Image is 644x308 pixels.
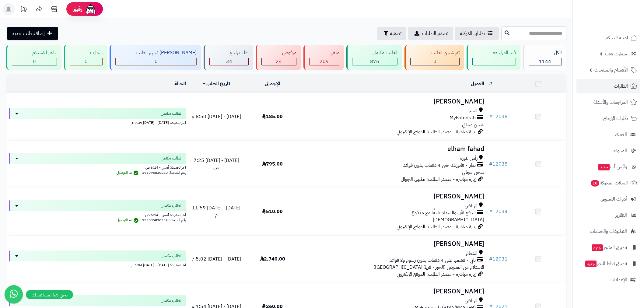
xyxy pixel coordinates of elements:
span: 876 [370,58,379,65]
a: طلب راجع 34 [202,45,254,70]
a: الطلب مكتمل 876 [345,45,403,70]
span: رقم الشحنة: 293095830332 [142,217,186,223]
a: تطبيق المتجرجديد [576,240,640,255]
a: [PERSON_NAME] تجهيز الطلب 0 [108,45,202,70]
span: 0 [155,58,158,65]
span: 34 [226,58,232,65]
span: تمارا - فاتورتك حتى 4 دفعات بدون فوائد [403,162,476,169]
a: التطبيقات والخدمات [576,224,640,239]
div: الطلب مكتمل [352,49,397,56]
span: [DATE] - [DATE] 5:02 م [192,255,241,263]
span: التقارير [615,211,627,219]
span: تم التوصيل [117,170,140,175]
a: تصدير الطلبات [408,27,453,40]
a: أدوات التسويق [576,192,640,206]
span: زيارة مباشرة - مصدر الطلب: الموقع الإلكتروني [397,128,476,135]
span: شحن مجاني [462,169,484,176]
div: 0 [116,58,196,65]
span: الطلب مكتمل [161,253,182,259]
span: الطلبات [614,82,628,90]
span: 0 [433,58,436,65]
h3: [PERSON_NAME] [303,240,484,247]
a: قيد المراجعه 1 [465,45,522,70]
img: ai-face.png [85,3,97,15]
span: طلباتي المُوكلة [460,30,485,37]
a: التقارير [576,208,640,222]
a: الإعدادات [576,272,640,287]
span: تصدير الطلبات [422,30,448,37]
span: وآتس آب [598,163,627,171]
a: تطبيق نقاط البيعجديد [576,256,640,271]
span: MyFatoorah [450,114,476,121]
a: #12031 [489,255,508,263]
span: أدوات التسويق [600,195,627,203]
a: السلات المتروكة18 [576,176,640,190]
a: جاهز للاستلام 0 [5,45,63,70]
a: #12034 [489,208,508,215]
span: سمارت لايف [605,50,627,58]
div: اخر تحديث: [DATE] - [DATE] 5:04 م [9,261,186,268]
span: تم التوصيل [117,217,140,223]
span: 510.00 [262,208,283,215]
div: قيد المراجعه [472,49,516,56]
a: المدونة [576,143,640,158]
a: طلبات الإرجاع [576,111,640,126]
a: مرفوض 24 [254,45,302,70]
span: الطلب مكتمل [161,203,182,209]
span: 185.00 [262,113,283,120]
a: سمارت 0 [63,45,108,70]
a: تاريخ الطلب [203,80,230,87]
span: 0 [85,58,88,65]
div: اخر تحديث: [DATE] - [DATE] 9:39 م [9,119,186,125]
a: المراجعات والأسئلة [576,95,640,110]
span: جديد [592,244,603,251]
div: 24 [262,58,296,65]
a: تم شحن الطلب 0 [403,45,465,70]
span: 209 [320,58,329,65]
span: رأس تنورة [460,155,478,162]
span: الطلب مكتمل [161,110,182,117]
span: لوحة التحكم [605,33,628,42]
span: 1144 [539,58,551,65]
span: إضافة طلب جديد [12,30,45,37]
div: 0 [411,58,459,65]
span: جديد [598,164,610,170]
span: # [489,160,492,168]
div: جاهز للاستلام [12,49,57,56]
a: الكل1144 [522,45,568,70]
span: زيارة مباشرة - مصدر الطلب: تطبيق الجوال [401,176,476,183]
span: # [489,255,492,263]
div: [PERSON_NAME] تجهيز الطلب [115,49,197,56]
span: # [489,208,492,215]
span: زيارة مباشرة - مصدر الطلب: الموقع الإلكتروني [397,223,476,230]
span: الرياض [465,297,478,304]
h3: [PERSON_NAME] [303,98,484,105]
h3: elham fahad [303,145,484,152]
span: الاستلام من المعرض (الخبر - قرية [GEOGRAPHIC_DATA]) [373,264,484,271]
span: [DATE] - [DATE] 11:59 م [192,204,240,219]
span: [DATE] - [DATE] 7:25 ص [194,157,239,171]
a: إضافة طلب جديد [7,27,58,40]
a: ملغي 209 [302,45,345,70]
a: # [489,80,492,87]
span: 0 [33,58,36,65]
span: رقم الشحنة: 293095830040 [142,170,186,175]
div: الكل [529,49,562,56]
a: #12038 [489,113,508,120]
a: الحالة [174,80,186,87]
span: [DEMOGRAPHIC_DATA] [433,216,484,223]
span: جديد [585,261,597,267]
span: [DATE] - [DATE] 8:50 م [192,113,241,120]
span: رفيق [72,5,82,13]
button: تصفية [377,27,406,40]
div: سمارت [70,49,103,56]
span: الرياض [465,202,478,209]
a: العميل [471,80,484,87]
div: ملغي [309,49,339,56]
span: المراجعات والأسئلة [593,98,628,107]
div: اخر تحديث: أمس - 6:14 ص [9,164,186,170]
div: مرفوض [261,49,296,56]
div: تم شحن الطلب [410,49,460,56]
a: #12035 [489,160,508,168]
span: 1 [492,58,495,65]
